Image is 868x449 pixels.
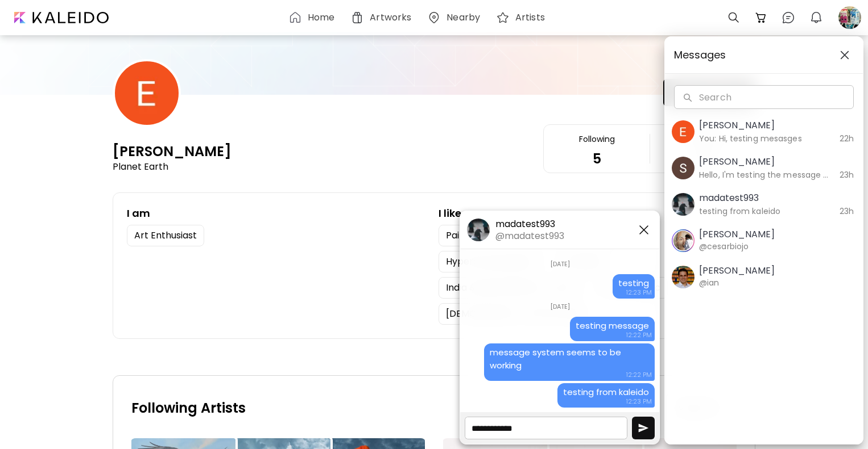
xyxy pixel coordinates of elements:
[563,386,649,398] span: testing from kaleido
[638,422,649,434] img: airplane.svg
[490,346,623,371] span: message system seems to be working
[837,169,856,181] h6: 23h
[699,169,830,181] h6: Hello, I'm testing the message system
[699,155,830,169] h5: [PERSON_NAME]
[618,277,649,289] span: testing
[626,330,652,340] span: 12:22 PM
[837,132,856,145] h6: 22h
[460,256,659,272] div: [DATE]
[460,299,659,314] div: [DATE]
[626,288,652,297] span: 12:23 PM
[699,240,749,253] h6: @cesarbiojo
[840,51,849,60] img: closeChatList
[699,132,830,145] h6: You: Hi, testing mesasges
[699,229,775,240] h5: [PERSON_NAME]
[674,46,826,64] span: Messages
[699,205,830,217] h6: testing from kaleido
[699,276,719,289] h6: @ian
[495,230,564,242] h5: @madatest993
[699,265,775,276] h5: [PERSON_NAME]
[626,397,652,406] span: 12:23 PM
[836,46,854,64] button: closeChatList
[495,218,564,230] h5: madatest993
[626,370,652,380] span: 12:22 PM
[699,191,830,205] h5: madatest993
[699,119,830,132] h5: [PERSON_NAME]
[837,205,856,217] h6: 23h
[576,320,649,331] span: testing message
[632,417,655,439] button: chat.message.sendMessage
